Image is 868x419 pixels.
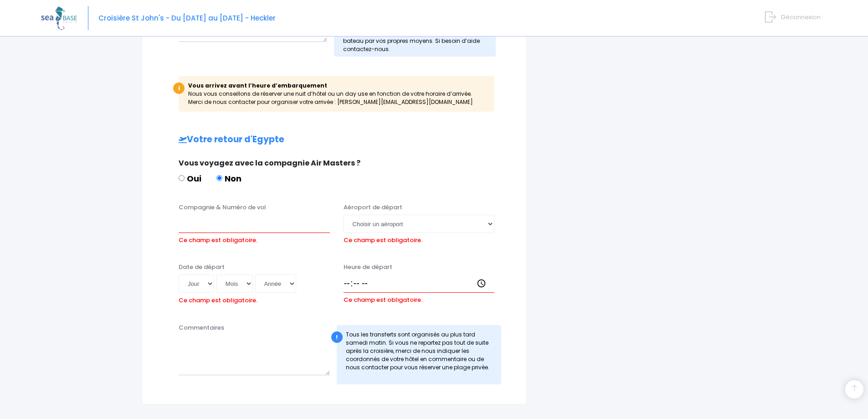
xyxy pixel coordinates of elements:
span: Vous voyagez avec la compagnie Air Masters ? [179,158,360,168]
label: Oui [179,172,201,185]
span: Déconnexion [781,13,821,21]
h2: Votre retour d'Egypte [160,134,508,145]
div: Nous vous conseillons de réserver une nuit d’hôtel ou un day use en fonction de votre horaire d’a... [179,76,494,112]
label: Non [216,172,241,185]
div: i [173,83,185,94]
label: Heure de départ [344,263,392,272]
label: Ce champ est obligatoire. [344,233,422,245]
label: Commentaires [179,323,224,332]
input: Non [216,175,222,181]
div: Tous les transferts sont organisés au plus tard samedi matin. Si vous ne repartez pas tout de sui... [337,325,502,384]
div: ! [331,331,343,343]
label: Ce champ est obligatoire. [179,293,257,305]
label: Ce champ est obligatoire. [344,293,422,305]
label: Ce champ est obligatoire. [179,233,257,245]
label: Compagnie & Numéro de vol [179,203,266,212]
input: Oui [179,175,185,181]
label: Date de départ [179,263,225,272]
label: Aéroport de départ [344,203,402,212]
b: Vous arrivez avant l’heure d’embarquement [188,82,327,89]
span: Croisière St John's - Du [DATE] au [DATE] - Heckler [98,13,276,23]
